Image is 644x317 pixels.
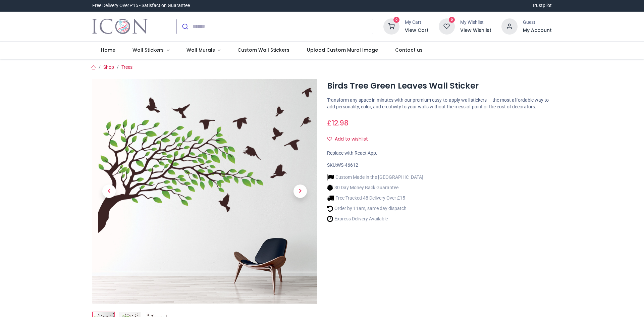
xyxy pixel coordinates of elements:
[121,64,132,70] a: Trees
[327,134,374,145] button: Add to wishlistAdd to wishlist
[177,19,193,34] button: Submit
[327,205,423,212] li: Order by 11am, same day dispatch
[92,79,317,304] img: Birds Tree Green Leaves Wall Sticker
[327,174,423,181] li: Custom Made in the [GEOGRAPHIC_DATA]
[327,80,552,92] h1: Birds Tree Green Leaves Wall Sticker
[132,47,164,53] span: Wall Stickers
[395,47,423,53] span: Contact us
[439,23,455,29] a: 0
[92,112,126,270] a: Previous
[327,118,348,128] span: £
[103,64,114,70] a: Shop
[523,27,552,34] a: My Account
[460,27,491,34] a: View Wishlist
[327,97,552,110] p: Transform any space in minutes with our premium easy-to-apply wall stickers — the most affordable...
[293,184,307,198] span: Next
[92,17,148,36] img: Icon Wall Stickers
[393,17,400,23] sup: 0
[383,23,399,29] a: 0
[102,184,116,198] span: Previous
[405,27,429,34] a: View Cart
[101,47,115,53] span: Home
[532,2,552,9] a: Trustpilot
[449,17,455,23] sup: 0
[523,19,552,26] div: Guest
[460,19,491,26] div: My Wishlist
[237,47,289,53] span: Custom Wall Stickers
[186,47,215,53] span: Wall Murals
[92,2,190,9] div: Free Delivery Over £15 - Satisfaction Guarantee
[178,42,229,59] a: Wall Murals
[327,195,423,202] li: Free Tracked 48 Delivery Over £15
[327,162,552,169] div: SKU:
[327,215,423,222] li: Express Delivery Available
[337,162,358,168] span: WS-46612
[327,150,552,157] div: Replace with React App.
[307,47,378,53] span: Upload Custom Mural Image
[124,42,178,59] a: Wall Stickers
[405,19,429,26] div: My Cart
[327,137,332,141] i: Add to wishlist
[332,118,348,128] span: 12.98
[327,184,423,191] li: 30 Day Money Back Guarantee
[92,17,148,36] a: Logo of Icon Wall Stickers
[283,112,317,270] a: Next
